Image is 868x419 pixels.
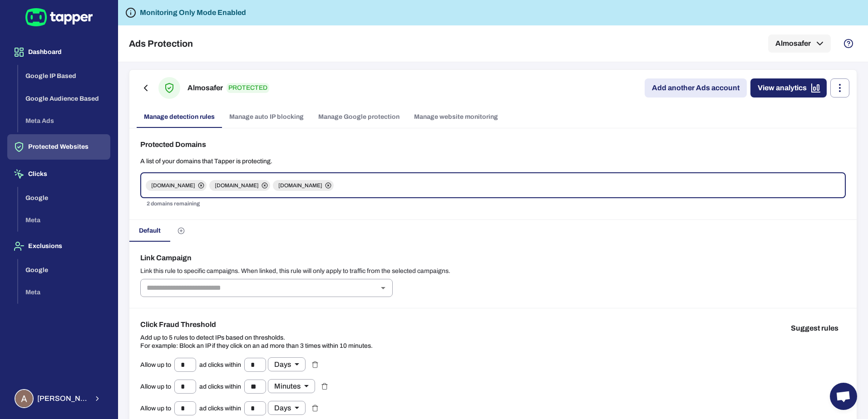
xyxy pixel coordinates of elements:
a: Exclusions [7,242,110,249]
span: [DOMAIN_NAME] [273,182,328,189]
a: Google IP Based [18,72,110,79]
p: Link this rule to specific campaigns. When linked, this rule will only apply to traffic from the ... [140,267,846,275]
a: Open chat [830,383,857,410]
button: Google [18,187,110,209]
svg: Tapper is not blocking any fraudulent activity for this domain [125,7,136,18]
div: [DOMAIN_NAME] [146,180,207,191]
span: [PERSON_NAME] Sobih [37,394,88,403]
h5: Ads Protection [129,38,193,49]
button: Dashboard [7,39,110,65]
h6: Monitoring Only Mode Enabled [140,7,246,18]
button: Ahmed Sobih[PERSON_NAME] Sobih [7,385,110,412]
div: Allow up to ad clicks within [140,357,306,372]
p: A list of your domains that Tapper is protecting. [140,157,846,166]
a: Manage Google protection [311,106,407,128]
a: Google Audience Based [18,94,110,102]
h6: Link Campaign [140,253,846,263]
button: Google Audience Based [18,88,110,110]
a: Google [18,265,110,273]
a: Manage auto IP blocking [222,106,311,128]
div: Days [268,357,306,371]
button: Google IP Based [18,65,110,88]
button: Clicks [7,161,110,187]
a: Google [18,193,110,201]
p: Add up to 5 rules to detect IPs based on thresholds. For example: Block an IP if they click on an... [140,334,373,350]
button: Open [377,282,390,294]
button: Almosafer [768,34,831,53]
button: Suggest rules [784,319,846,337]
div: Minutes [268,379,315,393]
a: Manage detection rules [137,106,222,128]
div: Allow up to ad clicks within [140,401,306,415]
button: Exclusions [7,234,110,259]
a: Protected Websites [7,142,110,150]
a: Clicks [7,170,110,177]
span: Default [139,227,161,235]
span: [DOMAIN_NAME] [146,182,201,189]
button: Google [18,259,110,282]
img: Ahmed Sobih [15,390,33,407]
div: Allow up to ad clicks within [140,379,315,394]
a: View analytics [750,78,827,97]
button: Create custom rules [170,220,192,242]
button: Protected Websites [7,134,110,160]
p: PROTECTED [227,83,269,93]
span: [DOMAIN_NAME] [209,182,264,189]
a: Manage website monitoring [407,106,505,128]
div: [DOMAIN_NAME] [273,180,334,191]
h6: Click Fraud Threshold [140,319,373,330]
div: Days [268,401,306,415]
p: 2 domains remaining [147,200,839,209]
div: [DOMAIN_NAME] [209,180,270,191]
a: Add another Ads account [645,78,747,97]
a: Dashboard [7,48,110,55]
h6: Protected Domains [140,139,846,150]
h6: Almosafer [187,83,223,93]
